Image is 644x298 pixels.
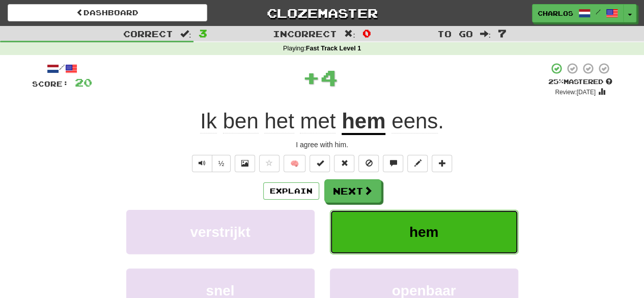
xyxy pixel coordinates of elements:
span: verstrijkt [190,224,250,240]
span: . [385,109,443,133]
a: Dashboard [8,4,207,21]
button: Play sentence audio (ctl+space) [192,155,212,172]
span: / [596,8,601,15]
span: Incorrect [273,29,337,39]
button: hem [330,210,518,254]
span: 3 [199,27,207,39]
span: Score: [32,79,69,88]
a: Clozemaster [222,4,422,22]
div: / [32,62,92,75]
span: 0 [362,27,371,39]
div: I agree with him. [32,140,612,150]
span: 20 [75,76,92,89]
button: Add to collection (alt+a) [432,155,452,172]
span: Correct [123,29,173,39]
span: Charlos [538,9,573,18]
strong: Fast Track Level 1 [306,45,361,52]
div: Mastered [548,77,612,87]
button: Ignore sentence (alt+i) [358,155,379,172]
span: eens [391,109,438,133]
span: hem [409,224,439,240]
small: Review: [DATE] [555,89,596,96]
span: 7 [498,27,507,39]
div: Text-to-speech controls [190,155,231,172]
button: Explain [263,182,319,200]
button: 🧠 [284,155,305,172]
span: To go [437,29,472,39]
a: Charlos / [532,4,624,22]
span: het [264,109,294,133]
span: ben [223,109,259,133]
span: : [344,30,355,38]
span: : [180,30,191,38]
button: Reset to 0% Mastered (alt+r) [334,155,354,172]
u: hem [342,109,385,135]
button: ½ [212,155,231,172]
button: Favorite sentence (alt+f) [259,155,279,172]
button: Show image (alt+x) [235,155,255,172]
button: Set this sentence to 100% Mastered (alt+m) [310,155,330,172]
span: 25 % [548,77,564,86]
span: met [300,109,335,133]
span: 4 [320,65,338,90]
span: Ik [200,109,217,133]
button: Edit sentence (alt+d) [407,155,428,172]
span: + [302,62,320,93]
button: Discuss sentence (alt+u) [383,155,403,172]
button: verstrijkt [126,210,315,254]
button: Next [324,179,381,203]
span: : [480,30,491,38]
